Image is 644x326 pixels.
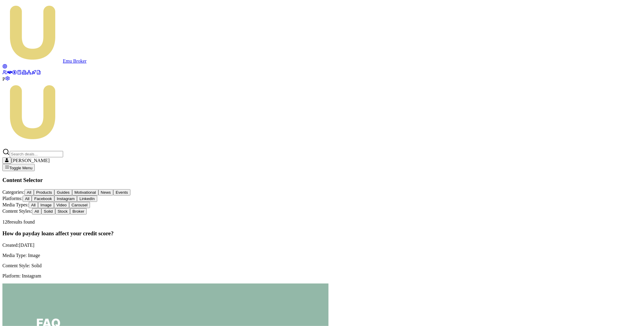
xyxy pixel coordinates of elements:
[24,189,34,196] button: All
[54,196,77,202] button: Instagram
[32,208,41,215] button: All
[9,166,32,170] span: Toggle Menu
[2,82,63,142] img: Emu Money
[23,196,32,202] button: All
[38,202,54,208] button: Image
[77,196,97,202] button: LinkedIn
[54,202,69,208] button: Video
[2,263,642,268] p: Content Style: Solid
[63,58,87,64] span: Emu Broker
[2,219,642,225] p: 128 results found
[54,189,72,196] button: Guides
[2,58,87,64] a: Emu Broker
[2,164,35,171] button: Toggle Menu
[2,230,642,237] h3: How do payday loans affect your credit score?
[29,202,38,208] button: All
[69,202,90,208] button: Carousel
[72,189,98,196] button: Motivational
[98,189,113,196] button: News
[2,202,29,207] span: Media Types :
[2,2,63,63] img: emu-icon-u.png
[113,189,130,196] button: Events
[2,253,642,258] p: Media Type: Image
[70,208,87,215] button: Broker
[2,77,5,82] span: P
[2,243,642,248] p: Created: [DATE]
[10,151,63,157] input: Search deals
[55,208,70,215] button: Stock
[2,273,642,279] p: Platform: Instagram
[41,208,55,215] button: Solid
[34,189,55,196] button: Products
[2,196,23,201] span: Platforms :
[2,177,642,183] h3: Content Selector
[2,190,24,195] span: Categories :
[11,158,50,163] span: [PERSON_NAME]
[2,208,32,214] span: Content Styles :
[32,196,54,202] button: Facebook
